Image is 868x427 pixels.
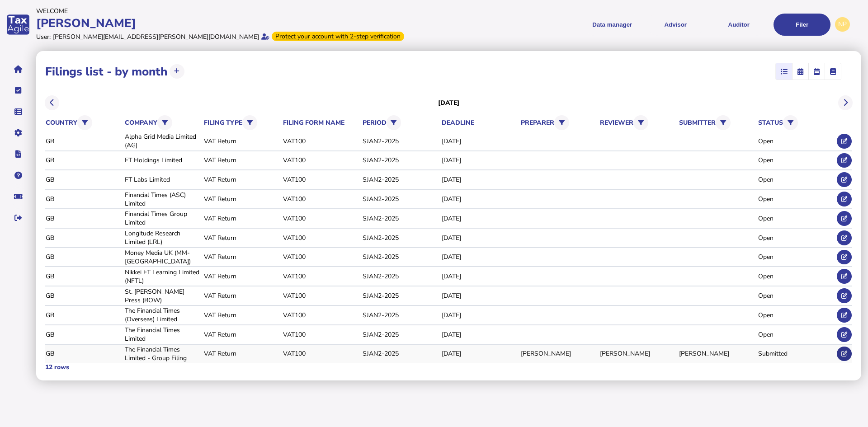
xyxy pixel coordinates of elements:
[758,291,834,300] div: Open
[9,187,28,206] button: Raise a support ticket
[203,113,280,132] th: filing type
[363,137,439,145] div: SJAN2-2025
[835,17,850,32] div: Profile settings
[521,349,597,358] div: [PERSON_NAME]
[204,330,280,339] div: VAT Return
[125,306,201,324] div: The Financial Times (Overseas) Limited
[837,250,852,265] button: Edit
[14,112,22,112] i: Data manager
[283,330,359,339] div: VAT100
[283,175,359,184] div: VAT100
[46,175,122,184] div: GB
[125,287,201,305] div: St. [PERSON_NAME] Press (BOW)
[837,269,852,284] button: Edit
[758,330,834,339] div: Open
[157,115,172,130] button: Filter
[170,64,184,79] button: Upload transactions
[204,253,280,261] div: VAT Return
[442,137,518,145] div: [DATE]
[442,330,518,339] div: [DATE]
[363,234,439,242] div: SJAN2-2025
[825,63,841,80] mat-button-toggle: Ledger
[783,115,798,130] button: Filter
[283,156,359,164] div: VAT100
[283,137,359,145] div: VAT100
[9,145,28,164] button: Developer hub links
[442,214,518,223] div: [DATE]
[204,291,280,300] div: VAT Return
[53,33,259,41] div: [PERSON_NAME][EMAIL_ADDRESS][PERSON_NAME][DOMAIN_NAME]
[204,156,280,164] div: VAT Return
[808,63,825,80] mat-button-toggle: Calendar week view
[283,349,359,358] div: VAT100
[9,60,28,79] button: Home
[283,234,359,242] div: VAT100
[758,175,834,184] div: Open
[837,172,852,187] button: Edit
[758,156,834,164] div: Open
[46,311,122,319] div: GB
[758,253,834,261] div: Open
[792,63,808,80] mat-button-toggle: Calendar month view
[837,134,852,149] button: Edit
[442,156,518,164] div: [DATE]
[204,272,280,281] div: VAT Return
[36,15,431,31] div: [PERSON_NAME]
[647,14,704,36] button: Shows a dropdown of VAT Advisor options
[436,14,831,36] menu: navigate products
[283,195,359,203] div: VAT100
[442,291,518,300] div: [DATE]
[9,102,28,121] button: Data manager
[46,272,122,281] div: GB
[46,330,122,339] div: GB
[283,311,359,319] div: VAT100
[520,113,597,132] th: preparer
[837,308,852,323] button: Edit
[204,195,280,203] div: VAT Return
[387,115,401,130] button: Filter
[442,195,518,203] div: [DATE]
[124,113,201,132] th: company
[600,349,676,358] div: [PERSON_NAME]
[9,81,28,100] button: Tasks
[442,175,518,184] div: [DATE]
[837,347,852,361] button: Edit
[679,349,755,358] div: [PERSON_NAME]
[46,137,122,145] div: GB
[442,272,518,281] div: [DATE]
[9,166,28,185] button: Help pages
[125,132,201,150] div: Alpha Grid Media Limited (AG)
[758,349,834,358] div: Submitted
[36,33,51,41] div: User:
[125,268,201,285] div: Nikkei FT Learning Limited (NFTL)
[46,195,122,203] div: GB
[204,349,280,358] div: VAT Return
[46,253,122,261] div: GB
[363,330,439,339] div: SJAN2-2025
[36,7,431,15] div: Welcome
[633,115,648,130] button: Filter
[204,175,280,184] div: VAT Return
[838,95,853,110] button: Next
[125,156,201,164] div: FT Holdings Limited
[584,14,641,36] button: Shows a dropdown of Data manager options
[363,272,439,281] div: SJAN2-2025
[125,345,201,362] div: The Financial Times Limited - Group Filing
[679,113,755,132] th: submitter
[363,253,439,261] div: SJAN2-2025
[363,349,439,358] div: SJAN2-2025
[758,195,834,203] div: Open
[283,272,359,281] div: VAT100
[837,153,852,168] button: Edit
[125,191,201,208] div: Financial Times (ASC) Limited
[46,214,122,223] div: GB
[125,249,201,266] div: Money Media UK (MM-[GEOGRAPHIC_DATA])
[125,229,201,246] div: Longitude Research Limited (LRL)
[363,175,439,184] div: SJAN2-2025
[758,113,835,132] th: status
[441,118,518,127] th: deadline
[46,291,122,300] div: GB
[362,113,439,132] th: period
[46,156,122,164] div: GB
[758,311,834,319] div: Open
